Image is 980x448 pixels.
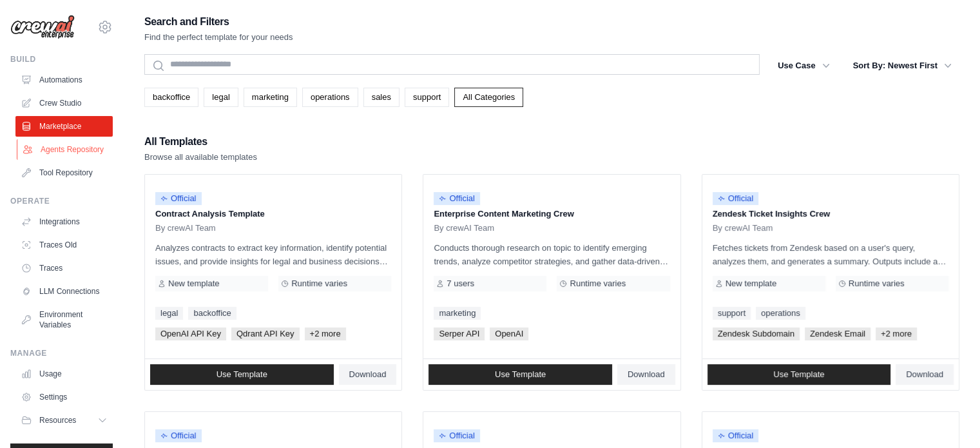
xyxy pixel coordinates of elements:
span: Official [434,192,480,205]
span: By crewAI Team [155,223,216,233]
span: Download [628,369,665,380]
a: Use Template [428,364,612,385]
a: Automations [15,70,113,90]
a: backoffice [144,88,198,107]
span: Official [155,429,202,442]
a: Use Template [707,364,891,385]
p: Analyzes contracts to extract key information, identify potential issues, and provide insights fo... [155,241,391,268]
a: support [405,88,449,107]
a: Crew Studio [15,93,113,113]
span: Runtime varies [570,278,626,289]
a: Download [896,364,954,385]
div: Operate [10,196,113,206]
div: Manage [10,348,113,358]
span: Use Template [216,369,267,380]
span: OpenAI API Key [155,327,226,340]
a: Usage [15,364,113,384]
button: Sort By: Newest First [845,54,959,77]
button: Resources [15,410,113,431]
a: legal [204,88,238,107]
span: Download [906,369,943,380]
p: Zendesk Ticket Insights Crew [713,208,948,220]
a: backoffice [188,307,236,320]
button: Use Case [770,54,838,77]
a: operations [756,307,805,320]
a: operations [302,88,358,107]
p: Browse all available templates [144,151,257,164]
span: Official [713,192,759,205]
a: Use Template [150,364,334,385]
p: Contract Analysis Template [155,208,391,220]
a: marketing [434,307,481,320]
span: By crewAI Team [713,223,773,233]
span: Runtime varies [849,278,905,289]
span: Use Template [495,369,546,380]
a: support [713,307,751,320]
a: Agents Repository [17,139,114,160]
span: Runtime varies [291,278,347,289]
a: marketing [244,88,297,107]
h2: All Templates [144,133,257,151]
span: Download [349,369,387,380]
span: By crewAI Team [434,223,494,233]
span: Use Template [773,369,824,380]
a: legal [155,307,183,320]
a: Integrations [15,211,113,232]
a: Traces Old [15,235,113,255]
a: LLM Connections [15,281,113,302]
span: Official [434,429,480,442]
img: Logo [10,15,75,39]
p: Conducts thorough research on topic to identify emerging trends, analyze competitor strategies, a... [434,241,669,268]
span: Zendesk Subdomain [713,327,800,340]
span: +2 more [876,327,917,340]
a: sales [363,88,399,107]
a: Traces [15,258,113,278]
p: Find the perfect template for your needs [144,31,293,44]
span: Zendesk Email [805,327,870,340]
a: Download [339,364,397,385]
h2: Search and Filters [144,13,293,31]
span: Resources [39,415,76,425]
span: Official [155,192,202,205]
p: Enterprise Content Marketing Crew [434,208,669,220]
p: Fetches tickets from Zendesk based on a user's query, analyzes them, and generates a summary. Out... [713,241,948,268]
div: Build [10,54,113,64]
a: Download [617,364,675,385]
a: Marketplace [15,116,113,137]
span: +2 more [305,327,346,340]
a: Environment Variables [15,304,113,335]
span: Qdrant API Key [231,327,300,340]
span: OpenAI [490,327,528,340]
a: Settings [15,387,113,407]
a: All Categories [454,88,523,107]
a: Tool Repository [15,162,113,183]
span: Official [713,429,759,442]
span: New template [725,278,776,289]
span: Serper API [434,327,485,340]
span: New template [168,278,219,289]
span: 7 users [447,278,474,289]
